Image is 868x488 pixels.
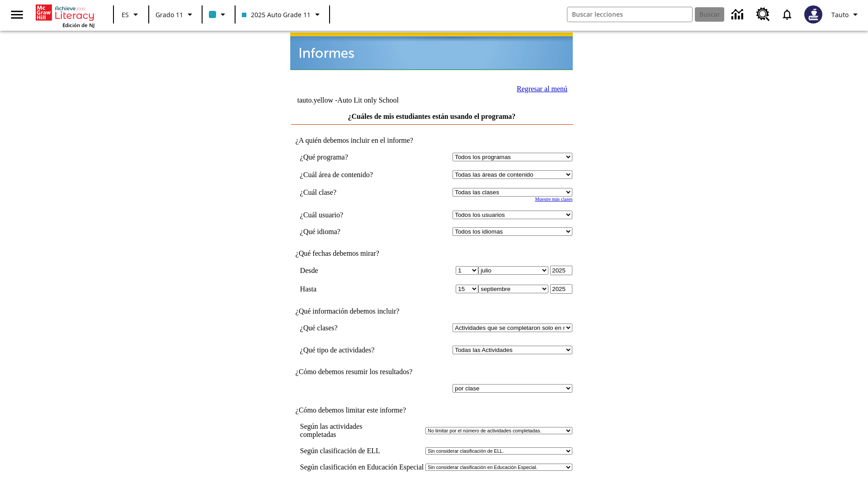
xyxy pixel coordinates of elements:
[300,422,424,439] td: Según las actividades completadas
[36,3,94,28] div: Portada
[4,1,30,28] button: Abrir el menú lateral
[300,266,402,275] td: Desde
[117,6,146,23] button: Lenguaje: ES, Selecciona un idioma
[300,211,402,219] td: ¿Cuál usuario?
[567,7,692,22] input: Buscar campo
[804,5,822,23] img: Avatar
[291,249,573,258] td: ¿Qué fechas debemos mirar?
[775,3,799,26] a: Notificaciones
[297,96,463,104] td: tauto.yellow -
[300,227,402,236] td: ¿Qué idioma?
[300,284,402,294] td: Hasta
[726,2,751,27] a: Centro de información
[300,188,402,197] td: ¿Cuál clase?
[290,33,573,70] img: header
[291,136,573,145] td: ¿A quién debemos incluir en el informe?
[751,2,775,27] a: Centro de recursos, Se abrirá en una pestaña nueva.
[300,171,373,178] nobr: ¿Cuál área de contenido?
[152,6,199,23] button: Grado: Grado 11, Elige un grado
[337,96,399,104] nobr: Auto Lit only School
[62,22,94,28] span: Edición de NJ
[517,85,567,93] a: Regresar al menú
[348,113,516,120] a: ¿Cuáles de mis estudiantes están usando el programa?
[291,406,573,414] td: ¿Cómo debemos limitar este informe?
[300,346,402,354] td: ¿Qué tipo de actividades?
[291,307,573,315] td: ¿Qué información debemos incluir?
[156,10,183,19] span: Grado 11
[300,153,402,161] td: ¿Qué programa?
[122,10,129,19] span: ES
[238,6,326,23] button: Clase: 2025 Auto Grade 11, Selecciona una clase
[291,368,573,376] td: ¿Cómo debemos resumir los resultados?
[828,6,864,23] button: Perfil/Configuración
[300,447,424,455] td: Según clasificación de ELL
[242,10,311,19] span: 2025 Auto Grade 11
[300,324,402,332] td: ¿Qué clases?
[300,463,424,471] td: Según clasificación en Educación Especial
[799,3,828,26] button: Escoja un nuevo avatar
[535,197,572,202] a: Muestre más clases
[205,6,232,23] button: El color de la clase es azul claro. Cambiar el color de la clase.
[831,10,849,19] span: Tauto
